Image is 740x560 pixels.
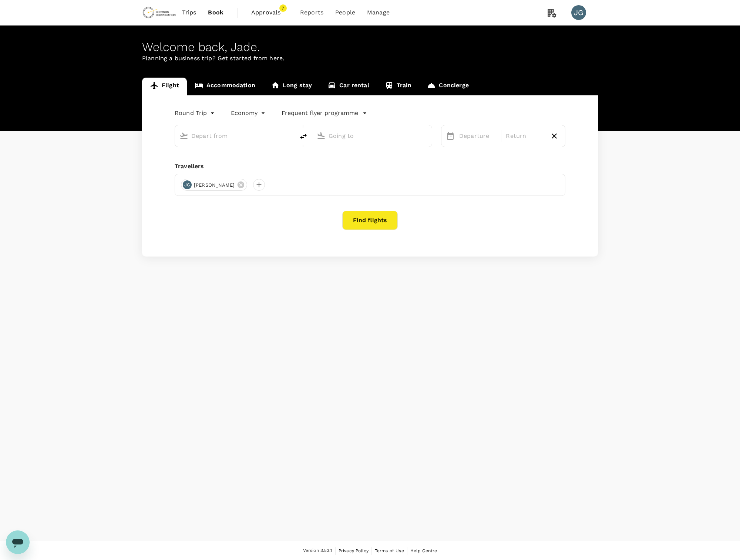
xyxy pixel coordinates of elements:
p: Frequent flyer programme [282,109,358,118]
span: Terms of Use [375,548,404,553]
p: Departure [459,132,497,140]
a: Privacy Policy [339,547,369,555]
span: Manage [367,8,390,17]
a: Terms of Use [375,547,404,555]
button: Find flights [342,211,398,230]
div: JG[PERSON_NAME] [181,179,247,191]
a: Train [377,78,420,95]
div: Travellers [175,162,565,171]
input: Depart from [191,130,279,142]
a: Concierge [419,78,476,95]
a: Help Centre [410,547,437,555]
a: Flight [142,78,187,95]
span: 7 [279,4,287,12]
img: Chrysos Corporation [142,4,176,21]
span: People [335,8,355,17]
span: [PERSON_NAME] [189,181,239,189]
div: Welcome back , Jade . [142,40,598,54]
p: Planning a business trip? Get started from here. [142,54,598,63]
a: Long stay [263,78,320,95]
iframe: Button to launch messaging window [6,530,30,554]
button: Frequent flyer programme [282,109,367,118]
span: Help Centre [410,548,437,553]
div: Economy [231,107,267,119]
span: Book [208,8,223,17]
a: Accommodation [187,78,263,95]
input: Going to [329,130,416,142]
span: Reports [300,8,323,17]
button: delete [295,128,312,145]
div: Round Trip [175,107,216,119]
div: JG [183,180,192,189]
a: Car rental [320,78,377,95]
button: Open [289,135,291,136]
span: Approvals [251,8,288,17]
span: Version 3.53.1 [303,547,332,554]
button: Open [427,135,428,136]
span: Trips [182,8,196,17]
span: Privacy Policy [339,548,369,553]
div: JG [571,5,586,20]
p: Return [506,132,543,140]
